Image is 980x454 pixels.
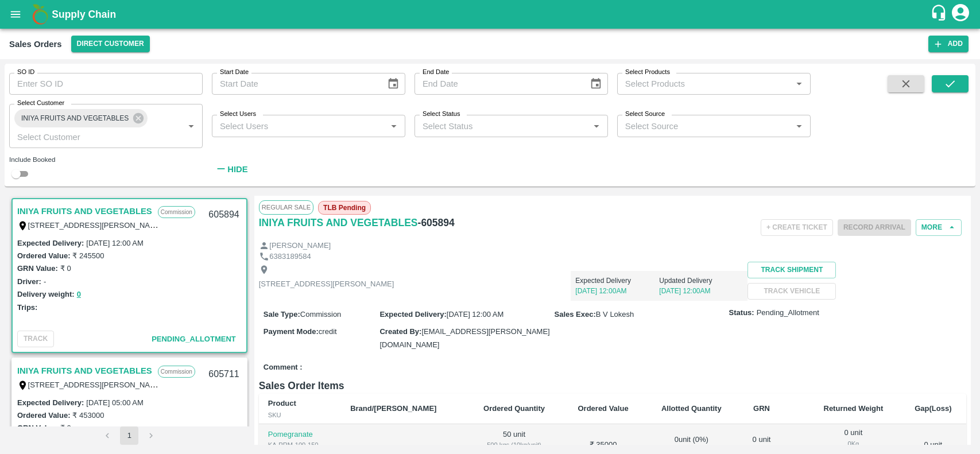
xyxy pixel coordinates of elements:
[259,215,418,231] a: INIYA FRUITS AND VEGETABLES
[625,68,670,77] label: Select Products
[838,222,911,231] span: Please dispatch the trip before ending
[916,219,962,236] button: More
[589,119,604,134] button: Open
[52,6,930,22] a: Supply Chain
[202,361,246,388] div: 605711
[72,411,104,420] label: ₹ 453000
[17,239,84,247] label: Expected Delivery :
[792,76,807,91] button: Open
[423,68,449,77] label: End Date
[386,119,401,134] button: Open
[29,3,52,26] img: logo
[17,363,152,378] a: INIYA FRUITS AND VEGETABLES
[28,220,164,230] label: [STREET_ADDRESS][PERSON_NAME]
[60,424,71,432] label: ₹ 0
[379,310,446,319] label: Expected Delivery :
[415,73,580,95] input: End Date
[60,264,71,273] label: ₹ 0
[9,73,203,95] input: Enter SO ID
[220,110,256,119] label: Select Users
[269,240,331,251] p: [PERSON_NAME]
[379,327,549,348] span: [EMAIL_ADDRESS][PERSON_NAME][DOMAIN_NAME]
[575,275,659,286] p: Expected Delivery
[596,310,634,319] span: B V Lokesh
[792,119,807,134] button: Open
[915,404,951,413] b: Gap(Loss)
[158,206,195,218] p: Commission
[319,327,337,336] span: credit
[950,2,971,26] div: account of current user
[9,154,203,165] div: Include Booked
[184,119,199,134] button: Open
[928,36,969,52] button: Add
[350,404,436,413] b: Brand/[PERSON_NAME]
[44,277,46,286] label: -
[202,201,246,228] div: 605894
[17,424,58,432] label: GRN Value:
[17,99,64,108] label: Select Customer
[757,308,819,319] span: Pending_Allotment
[753,404,770,413] b: GRN
[259,279,394,290] p: [STREET_ADDRESS][PERSON_NAME]
[264,327,319,336] label: Payment Mode :
[268,440,332,450] div: KA-PRM-100-150
[212,160,251,179] button: Hide
[152,335,236,343] span: Pending_Allotment
[930,4,950,25] div: customer-support
[28,380,164,389] label: [STREET_ADDRESS][PERSON_NAME]
[77,288,81,301] button: 0
[555,310,596,319] label: Sales Exec :
[86,398,143,407] label: [DATE] 05:00 AM
[269,251,311,262] p: 6383189584
[86,239,143,247] label: [DATE] 12:00 AM
[158,366,195,378] p: Commission
[625,110,665,119] label: Select Source
[13,129,165,144] input: Select Customer
[382,73,404,95] button: Choose date
[215,118,383,133] input: Select Users
[578,404,628,413] b: Ordered Value
[268,399,296,408] b: Product
[17,303,37,312] label: Trips:
[268,429,332,440] p: Pomegranate
[418,118,586,133] input: Select Status
[268,410,332,420] div: SKU
[17,411,70,420] label: Ordered Value:
[17,264,58,273] label: GRN Value:
[96,426,162,445] nav: pagination navigation
[17,290,75,298] label: Delivery weight:
[17,398,84,407] label: Expected Delivery :
[14,109,148,127] div: INIYA FRUITS AND VEGETABLES
[423,110,460,119] label: Select Status
[300,310,342,319] span: Commission
[659,275,743,286] p: Updated Delivery
[575,286,659,296] p: [DATE] 12:00AM
[17,277,41,286] label: Driver:
[418,215,455,231] h6: - 605894
[227,165,247,174] strong: Hide
[621,76,788,91] input: Select Products
[379,327,421,336] label: Created By :
[475,440,552,450] div: 500 kgs (10kg/unit)
[483,404,545,413] b: Ordered Quantity
[264,362,303,373] label: Comment :
[220,68,249,77] label: Start Date
[318,201,371,215] span: TLB Pending
[2,1,29,28] button: open drawer
[259,378,966,394] h6: Sales Order Items
[72,251,104,260] label: ₹ 245500
[52,9,116,20] b: Supply Chain
[621,118,788,133] input: Select Source
[729,308,754,319] label: Status:
[17,68,34,77] label: SO ID
[9,37,62,52] div: Sales Orders
[659,286,743,296] p: [DATE] 12:00AM
[259,200,313,214] span: Regular Sale
[585,73,607,95] button: Choose date
[264,310,300,319] label: Sale Type :
[14,112,135,125] span: INIYA FRUITS AND VEGETABLES
[661,404,722,413] b: Allotted Quantity
[824,404,884,413] b: Returned Weight
[17,251,70,260] label: Ordered Value:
